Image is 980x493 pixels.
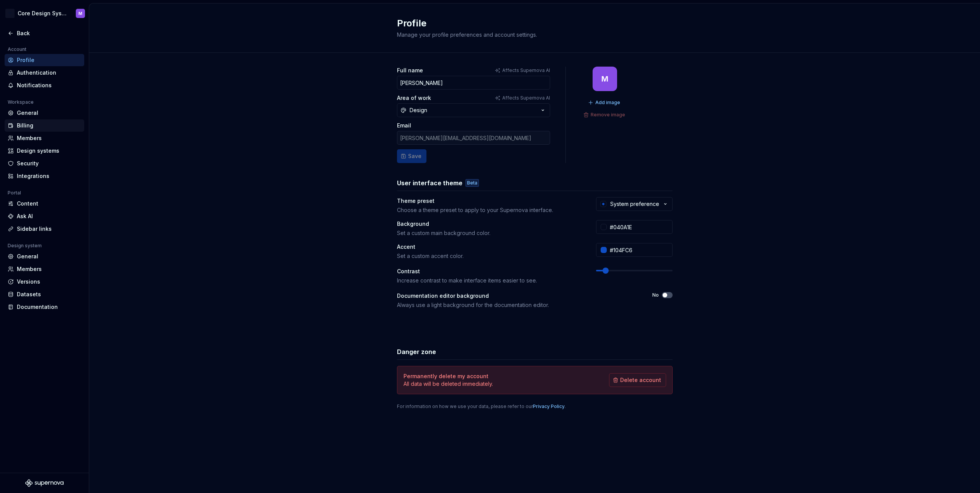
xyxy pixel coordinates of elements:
a: Documentation [5,301,84,313]
div: Increase contrast to make interface items easier to see. [397,277,582,284]
button: Delete account [609,373,666,387]
a: Privacy Policy [533,403,565,409]
div: Ask AI [17,212,81,220]
a: Versions [5,276,84,288]
div: Content [17,200,81,207]
p: Affects Supernova AI [502,95,550,101]
label: Full name [397,67,423,74]
div: Profile [17,56,81,64]
div: Background [397,220,429,228]
a: General [5,107,84,119]
h3: User interface theme [397,178,462,188]
div: For information on how we use your data, please refer to our . [397,403,673,410]
div: Set a custom accent color. [397,252,582,260]
div: Portal [5,188,24,198]
a: Authentication [5,67,84,79]
div: M [601,76,608,82]
input: #104FC6 [607,243,673,257]
label: Area of work [397,94,431,102]
h3: Danger zone [397,347,436,356]
div: Security [17,160,81,167]
div: Sidebar links [17,225,81,233]
svg: Supernova Logo [25,479,64,487]
a: Profile [5,54,84,66]
span: Manage your profile preferences and account settings. [397,31,537,38]
a: Ask AI [5,210,84,222]
div: System preference [610,200,659,208]
a: Design systems [5,145,84,157]
a: Integrations [5,170,84,182]
button: System preference [596,197,673,211]
button: WCore Design SystemM [2,5,87,22]
div: Versions [17,278,81,286]
span: Delete account [620,376,661,384]
a: Content [5,198,84,210]
div: Back [17,29,81,37]
div: General [17,253,81,260]
div: Accent [397,243,415,251]
div: General [17,109,81,117]
div: Beta [465,179,479,187]
div: Set a custom main background color. [397,229,582,237]
span: Add image [595,100,620,106]
div: Account [5,45,29,54]
div: Notifications [17,82,81,89]
label: No [652,292,659,298]
h2: Profile [397,17,663,29]
div: Design systems [17,147,81,155]
a: Datasets [5,288,84,300]
p: All data will be deleted immediately. [403,380,493,388]
div: Core Design System [18,10,67,17]
a: Back [5,27,84,39]
div: Contrast [397,268,420,275]
div: Billing [17,122,81,129]
div: Choose a theme preset to apply to your Supernova interface. [397,206,582,214]
p: Affects Supernova AI [502,67,550,73]
a: Sidebar links [5,223,84,235]
div: Workspace [5,98,37,107]
h4: Permanently delete my account [403,372,488,380]
a: General [5,250,84,263]
div: Integrations [17,172,81,180]
div: Documentation [17,303,81,311]
input: #FFFFFF [607,220,673,234]
button: Add image [586,97,624,108]
div: Members [17,134,81,142]
label: Email [397,122,411,129]
div: Datasets [17,291,81,298]
div: M [78,10,82,16]
div: Theme preset [397,197,434,205]
a: Billing [5,119,84,132]
a: Security [5,157,84,170]
div: Documentation editor background [397,292,489,300]
a: Members [5,132,84,144]
div: W [5,9,15,18]
a: Notifications [5,79,84,91]
div: Members [17,265,81,273]
div: Design system [5,241,45,250]
div: Always use a light background for the documentation editor. [397,301,639,309]
a: Members [5,263,84,275]
div: Design [410,106,427,114]
div: Authentication [17,69,81,77]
